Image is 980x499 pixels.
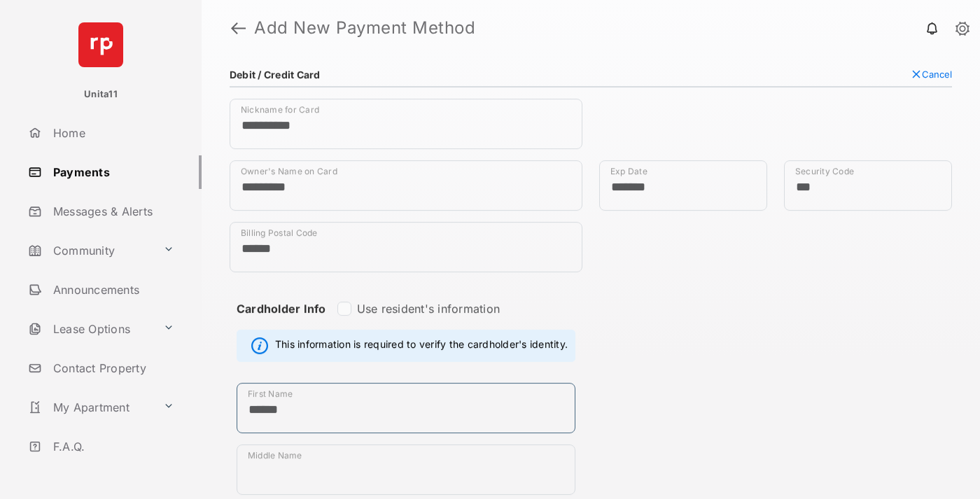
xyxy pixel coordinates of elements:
button: Cancel [911,69,952,80]
label: Use resident's information [357,302,500,316]
img: svg+xml;base64,PHN2ZyB4bWxucz0iaHR0cDovL3d3dy53My5vcmcvMjAwMC9zdmciIHdpZHRoPSI2NCIgaGVpZ2h0PSI2NC... [78,22,123,67]
a: Contact Property [22,351,202,385]
span: Cancel [922,69,952,80]
a: F.A.Q. [22,430,202,463]
strong: Add New Payment Method [254,20,475,36]
h4: Debit / Credit Card [230,69,321,80]
strong: Cardholder Info [237,302,326,341]
a: Lease Options [22,312,157,346]
a: Messages & Alerts [22,195,202,228]
span: This information is required to verify the cardholder's identity. [275,337,568,354]
a: My Apartment [22,391,157,424]
a: Community [22,234,157,267]
p: Unita11 [84,87,118,101]
a: Home [22,116,202,150]
a: Payments [22,155,202,189]
a: Announcements [22,273,202,307]
iframe: Credit card field [599,99,952,160]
